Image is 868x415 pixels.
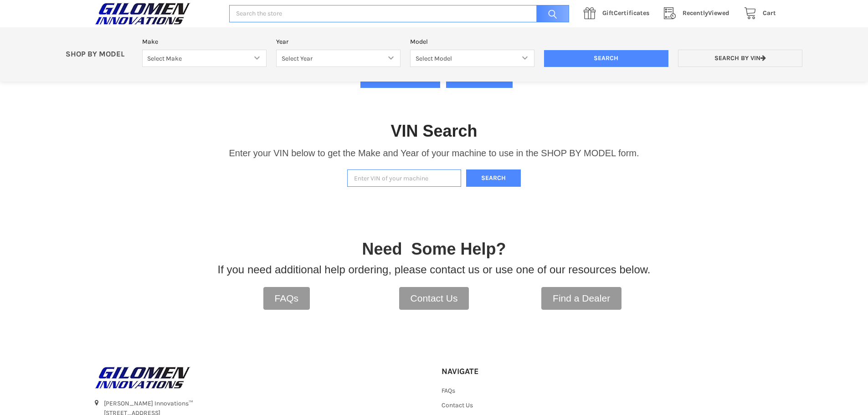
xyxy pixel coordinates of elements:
[61,50,138,59] p: SHOP BY MODEL
[92,366,427,389] a: GILOMEN INNOVATIONS
[739,8,776,19] a: Cart
[544,50,668,67] input: Search
[92,2,220,25] a: GILOMEN INNOVATIONS
[442,366,543,377] h5: Navigate
[532,5,569,23] input: Search
[683,9,729,17] span: Viewed
[466,169,521,187] button: Search
[541,287,621,310] a: Find a Dealer
[229,5,569,23] input: Search the store
[410,37,534,46] label: Model
[763,9,776,17] span: Cart
[142,37,267,46] label: Make
[390,121,477,141] h1: VIN Search
[218,261,651,278] p: If you need additional help ordering, please contact us or use one of our resources below.
[92,2,193,25] img: GILOMEN INNOVATIONS
[602,9,649,17] span: Certificates
[442,387,455,395] a: FAQs
[659,8,739,19] a: RecentlyViewed
[678,50,802,67] a: Search by VIN
[263,287,310,310] a: FAQs
[276,37,401,46] label: Year
[579,8,659,19] a: GiftCertificates
[602,9,614,17] span: Gift
[442,401,473,409] a: Contact Us
[683,9,708,17] span: Recently
[399,287,469,310] a: Contact Us
[362,237,506,261] p: Need Some Help?
[229,146,639,160] p: Enter your VIN below to get the Make and Year of your machine to use in the SHOP BY MODEL form.
[347,169,461,187] input: Enter VIN of your machine
[92,366,193,389] img: GILOMEN INNOVATIONS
